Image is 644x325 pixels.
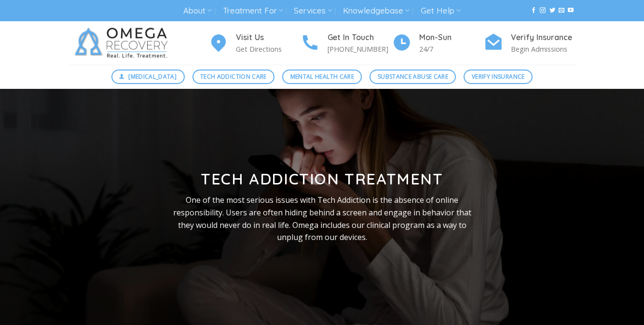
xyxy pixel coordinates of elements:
[69,21,178,65] img: Omega Recovery
[301,31,392,55] a: Get In Touch [PHONE_NUMBER]
[236,31,301,44] h4: Visit Us
[192,70,275,84] a: Tech Addiction Care
[472,72,525,81] span: Verify Insurance
[378,72,448,81] span: Substance Abuse Care
[294,2,332,20] a: Services
[200,72,267,81] span: Tech Addiction Care
[419,31,484,44] h4: Mon-Sun
[290,72,354,81] span: Mental Health Care
[209,31,301,55] a: Visit Us Get Directions
[464,70,533,84] a: Verify Insurance
[419,43,484,55] p: 24/7
[568,7,574,14] a: Follow on YouTube
[328,43,392,55] p: [PHONE_NUMBER]
[236,43,301,55] p: Get Directions
[183,2,212,20] a: About
[223,2,283,20] a: Treatment For
[343,2,410,20] a: Knowledgebase
[328,31,392,44] h4: Get In Touch
[511,31,575,44] h4: Verify Insurance
[549,7,555,14] a: Follow on Twitter
[511,43,575,55] p: Begin Admissions
[559,7,564,14] a: Send us an email
[282,70,362,84] a: Mental Health Care
[128,72,177,81] span: [MEDICAL_DATA]
[540,7,546,14] a: Follow on Instagram
[531,7,536,14] a: Follow on Facebook
[421,2,461,20] a: Get Help
[166,194,479,243] p: One of the most serious issues with Tech Addiction is the absence of online responsibility. Users...
[201,169,443,188] strong: Tech Addiction Treatment
[484,31,575,55] a: Verify Insurance Begin Admissions
[370,70,456,84] a: Substance Abuse Care
[111,70,185,84] a: [MEDICAL_DATA]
